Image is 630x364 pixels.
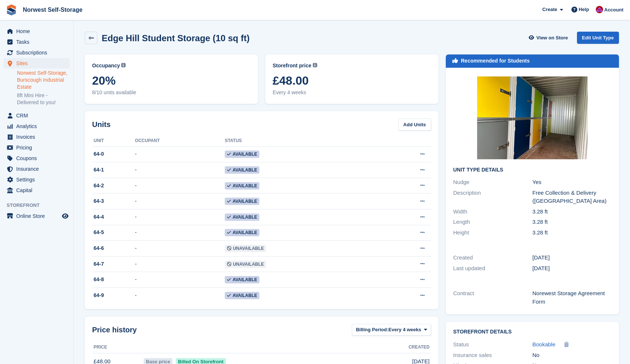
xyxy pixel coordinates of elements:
th: Status [225,135,375,147]
img: IMG_1723.jpeg [477,75,588,161]
div: Yes [532,178,612,187]
td: - [135,162,225,178]
td: - [135,241,225,257]
div: 64-2 [92,182,135,190]
div: 64-1 [92,166,135,174]
a: menu [4,153,70,163]
a: Norwest Self-Storage [20,4,85,16]
div: Created [453,254,532,262]
span: Online Store [16,211,60,221]
th: Price [92,342,142,353]
span: Insurance [16,164,60,174]
div: Insurance sales [453,351,532,360]
a: Preview store [61,212,70,220]
span: Capital [16,185,60,195]
div: 64-4 [92,213,135,221]
div: Height [453,229,532,237]
img: stora-icon-8386f47178a22dfd0bd8f6a31ec36ba5ce8667c1dd55bd0f319d3a0aa187defe.svg [6,4,17,15]
div: 64-0 [92,150,135,158]
div: 64-9 [92,291,135,299]
div: 3.28 ft [532,229,612,237]
a: Add Units [398,119,431,131]
td: - [135,194,225,209]
a: menu [4,58,70,68]
a: Norwest Self-Storage, Burscough Industrial Estate [17,70,70,91]
td: - [135,288,225,303]
th: Occupant [135,135,225,147]
span: Storefront [7,202,73,209]
span: Coupons [16,153,60,163]
span: Tasks [16,37,60,47]
span: Created [409,344,430,350]
span: Invoices [16,132,60,142]
span: Home [16,26,60,36]
div: 3.28 ft [532,208,612,216]
th: Unit [92,135,135,147]
td: - [135,178,225,194]
div: Norewest Storage Agreement Form [532,289,612,306]
div: 64-8 [92,276,135,283]
span: Analytics [16,121,60,131]
a: Bookable [532,340,556,349]
a: menu [4,121,70,131]
span: 20% [92,74,251,87]
a: menu [4,47,70,58]
a: menu [4,110,70,121]
span: Help [579,6,589,13]
span: Unavailable [225,261,266,268]
span: Account [604,6,623,14]
span: 8/10 units available [92,89,251,96]
td: - [135,256,225,272]
div: Length [453,218,532,226]
span: Available [225,276,259,283]
span: Available [225,198,259,205]
a: View on Store [528,32,571,44]
div: Description [453,189,532,205]
span: Pricing [16,142,60,153]
a: menu [4,211,70,221]
div: [DATE] [532,264,612,273]
div: [DATE] [532,254,612,262]
img: icon-info-grey-7440780725fd019a000dd9b08b2336e03edf1995a4989e88bcd33f0948082b44.svg [313,63,317,67]
div: Last updated [453,264,532,273]
span: View on Store [536,34,568,42]
span: Subscriptions [16,47,60,58]
span: Available [225,292,259,299]
a: menu [4,164,70,174]
span: Storefront price [273,62,311,70]
span: Settings [16,174,60,185]
span: Occupancy [92,62,120,70]
img: icon-info-grey-7440780725fd019a000dd9b08b2336e03edf1995a4989e88bcd33f0948082b44.svg [121,63,126,67]
div: Free Collection & Delivery ([GEOGRAPHIC_DATA] Area) [532,189,612,205]
td: - [135,225,225,241]
h2: Storefront Details [453,329,612,335]
div: 3.28 ft [532,218,612,226]
td: - [135,272,225,288]
td: - [135,146,225,162]
div: Width [453,208,532,216]
span: CRM [16,110,60,121]
div: Nudge [453,178,532,187]
a: menu [4,132,70,142]
a: menu [4,142,70,153]
span: Bookable [532,341,556,347]
div: No [532,351,612,360]
span: Available [225,182,259,190]
a: menu [4,37,70,47]
a: menu [4,26,70,36]
img: Daniel Grensinger [596,6,603,13]
td: - [135,209,225,225]
h2: Unit Type details [453,167,612,173]
span: Unavailable [225,245,266,252]
div: Status [453,340,532,349]
span: Create [542,6,557,13]
span: Billing Period: [356,326,388,333]
div: 64-3 [92,197,135,205]
a: menu [4,185,70,195]
span: Available [225,151,259,158]
div: Recommended for Students [461,57,530,65]
span: Every 4 weeks [388,326,421,333]
div: Contract [453,289,532,306]
span: Available [225,166,259,174]
div: 64-6 [92,244,135,252]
